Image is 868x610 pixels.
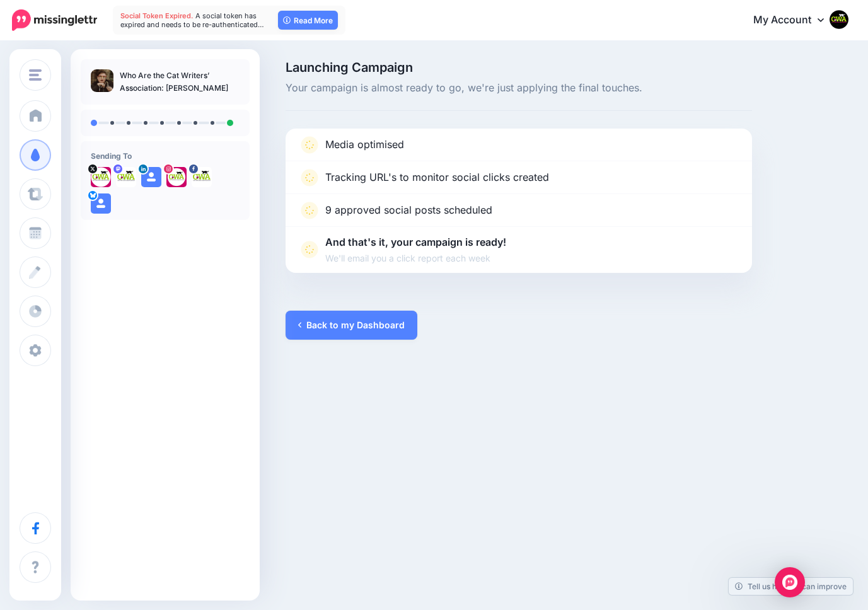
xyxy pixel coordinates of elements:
[91,167,111,187] img: 1qlX9Brh-74720.jpg
[278,11,338,30] a: Read More
[325,170,549,186] p: Tracking URL's to monitor social clicks created
[29,69,42,81] img: menu.png
[91,151,240,161] h4: Sending To
[286,80,752,96] span: Your campaign is almost ready to go, we're just applying the final touches.
[286,311,417,340] a: Back to my Dashboard
[141,167,161,187] img: user_default_image.png
[120,11,264,29] span: A social token has expired and needs to be re-authenticated…
[12,9,97,31] img: Missinglettr
[325,234,506,265] p: And that's it, your campaign is ready!
[116,167,136,187] img: ffae8dcf99b1d535-87638.png
[166,167,187,187] img: 45698106_333706100514846_7785613158785220608_n-bsa140427.jpg
[286,61,752,74] span: Launching Campaign
[91,193,111,214] img: user_default_image.png
[91,69,113,92] img: 1cb31bbec3243a96bcd2b6e256e01af9_thumb.jpg
[729,578,853,595] a: Tell us how we can improve
[775,567,805,597] div: Open Intercom Messenger
[325,137,404,153] p: Media optimised
[741,5,849,36] a: My Account
[192,167,212,187] img: 326279769_1240690483185035_8704348640003314294_n-bsa141107.png
[120,69,240,95] p: Who Are the Cat Writers’ Association: [PERSON_NAME]
[120,11,194,20] span: Social Token Expired.
[325,202,492,219] p: 9 approved social posts scheduled
[325,251,506,265] span: We'll email you a click report each week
